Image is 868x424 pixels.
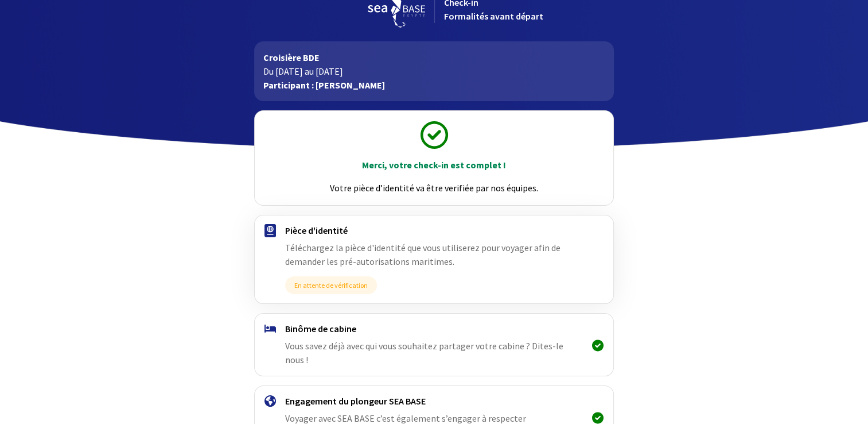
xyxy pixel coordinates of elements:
[264,224,276,237] img: passport.svg
[263,64,605,78] p: Du [DATE] au [DATE]
[265,181,603,195] p: Votre pièce d’identité va être verifiée par nos équipes.
[285,395,583,407] h4: Engagement du plongeur SEA BASE
[285,340,563,365] span: Vous savez déjà avec qui vous souhaitez partager votre cabine ? Dites-le nous !
[285,225,583,236] h4: Pièce d'identité
[263,51,605,64] p: Croisière BDE
[264,395,276,407] img: engagement.svg
[263,78,605,92] p: Participant : [PERSON_NAME]
[285,276,377,294] span: En attente de vérification
[265,158,603,172] p: Merci, votre check-in est complet !
[285,242,560,267] span: Téléchargez la pièce d'identité que vous utiliserez pour voyager afin de demander les pré-autoris...
[264,325,276,333] img: binome.svg
[285,323,583,334] h4: Binôme de cabine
